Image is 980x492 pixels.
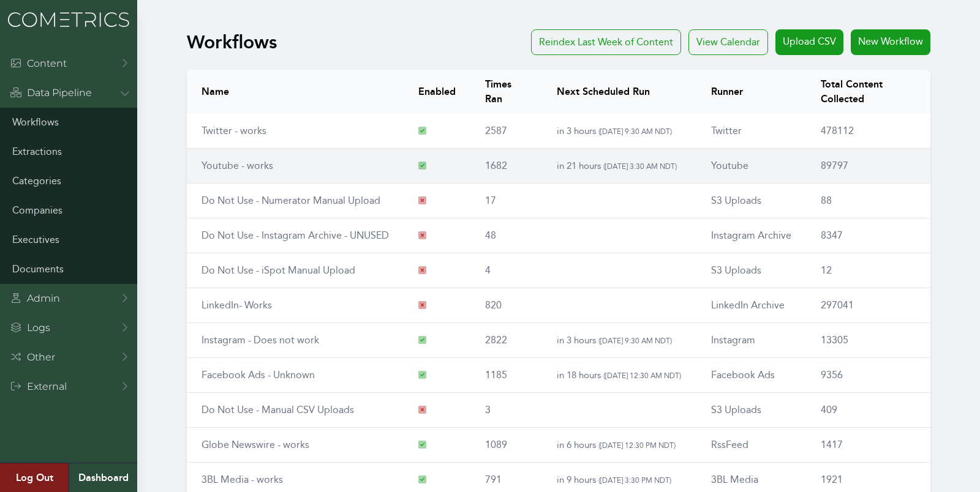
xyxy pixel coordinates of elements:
[696,184,806,218] td: S3 Uploads
[202,160,273,171] a: Youtube - works
[187,31,277,53] h1: Workflows
[10,379,67,394] div: External
[806,288,930,323] td: 297041
[470,323,542,358] td: 2822
[851,29,930,55] a: New Workflow
[10,291,60,306] div: Admin
[10,86,92,100] div: Data Pipeline
[470,288,542,323] td: 820
[598,336,672,345] span: ( [DATE] 9:30 AM NDT )
[806,253,930,288] td: 12
[603,162,677,171] span: ( [DATE] 3:30 AM NDT )
[470,358,542,393] td: 1185
[202,334,319,346] a: Instagram - Does not work
[404,70,470,114] th: Enabled
[806,393,930,428] td: 409
[470,393,542,428] td: 3
[557,158,682,173] p: in 21 hours
[202,264,355,276] a: Do Not Use - iSpot Manual Upload
[470,149,542,184] td: 1682
[696,358,806,393] td: Facebook Ads
[202,125,266,136] a: Twitter - works
[688,29,768,55] div: View Calendar
[806,184,930,218] td: 88
[806,149,930,184] td: 89797
[470,218,542,253] td: 48
[202,404,354,416] a: Do Not Use - Manual CSV Uploads
[202,299,272,311] a: LinkedIn- Works
[696,70,806,114] th: Runner
[557,368,682,382] p: in 18 hours
[470,253,542,288] td: 4
[696,288,806,323] td: LinkedIn Archive
[202,195,380,206] a: Do Not Use - Numerator Manual Upload
[696,253,806,288] td: S3 Uploads
[806,358,930,393] td: 9356
[806,323,930,358] td: 13305
[806,218,930,253] td: 8347
[603,371,681,380] span: ( [DATE] 12:30 AM NDT )
[10,56,67,71] div: Content
[806,70,930,114] th: Total Content Collected
[531,29,681,55] a: Reindex Last Week of Content
[696,149,806,184] td: Youtube
[202,439,309,450] a: Globe Newswire - works
[542,70,696,114] th: Next Scheduled Run
[557,438,682,452] p: in 6 hours
[696,393,806,428] td: S3 Uploads
[557,124,682,138] p: in 3 hours
[202,474,283,485] a: 3BL Media - works
[775,29,843,55] a: Upload CSV
[202,369,315,381] a: Facebook Ads - Unknown
[598,475,671,485] span: ( [DATE] 3:30 PM NDT )
[696,114,806,149] td: Twitter
[10,321,50,335] div: Logs
[696,323,806,358] td: Instagram
[806,428,930,463] td: 1417
[557,333,682,348] p: in 3 hours
[69,463,137,492] a: Dashboard
[598,441,676,450] span: ( [DATE] 12:30 PM NDT )
[557,472,682,487] p: in 9 hours
[470,428,542,463] td: 1089
[470,184,542,218] td: 17
[10,350,55,365] div: Other
[806,114,930,149] td: 478112
[696,218,806,253] td: Instagram Archive
[598,127,672,136] span: ( [DATE] 9:30 AM NDT )
[470,70,542,114] th: Times Ran
[187,70,404,114] th: Name
[696,428,806,463] td: RssFeed
[470,114,542,149] td: 2587
[202,229,389,241] a: Do Not Use - Instagram Archive - UNUSED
